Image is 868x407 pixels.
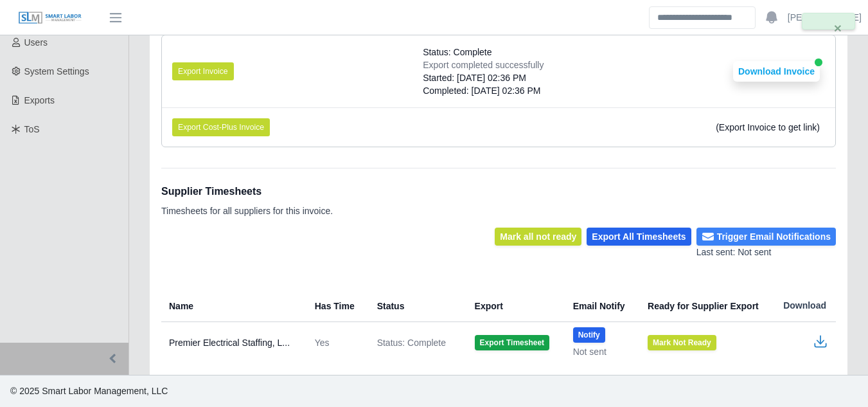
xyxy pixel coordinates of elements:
[649,6,756,29] input: Search
[716,122,820,132] span: (Export Invoice to get link)
[696,228,836,246] button: Trigger Email Notifications
[733,61,820,82] button: Download Invoice
[423,71,544,84] div: Started: [DATE] 02:36 PM
[18,11,82,25] img: SLM Logo
[172,62,234,80] button: Export Invoice
[367,290,465,322] th: Status
[573,327,605,343] button: Notify
[423,46,492,59] span: Status: Complete
[637,290,773,322] th: Ready for Supplier Export
[788,11,862,24] a: [PERSON_NAME]
[587,228,691,246] button: Export All Timesheets
[573,345,627,358] div: Not sent
[305,322,367,364] td: Yes
[161,204,333,217] p: Timesheets for all suppliers for this invoice.
[161,184,333,199] h1: Supplier Timesheets
[834,21,842,35] span: ×
[161,322,305,364] td: Premier Electrical Staffing, L...
[563,290,637,322] th: Email Notify
[733,66,820,77] a: Download Invoice
[495,228,581,246] button: Mark all not ready
[773,290,836,322] th: Download
[172,118,270,136] button: Export Cost-Plus Invoice
[24,95,55,105] span: Exports
[161,290,305,322] th: Name
[24,124,40,134] span: ToS
[10,386,168,396] span: © 2025 Smart Labor Management, LLC
[377,336,446,349] span: Status: Complete
[465,290,563,322] th: Export
[423,59,544,71] div: Export completed successfully
[305,290,367,322] th: Has Time
[696,246,836,259] div: Last sent: Not sent
[423,84,544,97] div: Completed: [DATE] 02:36 PM
[475,335,549,350] button: Export Timesheet
[648,335,716,350] button: Mark Not Ready
[24,37,48,48] span: Users
[24,66,89,77] span: System Settings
